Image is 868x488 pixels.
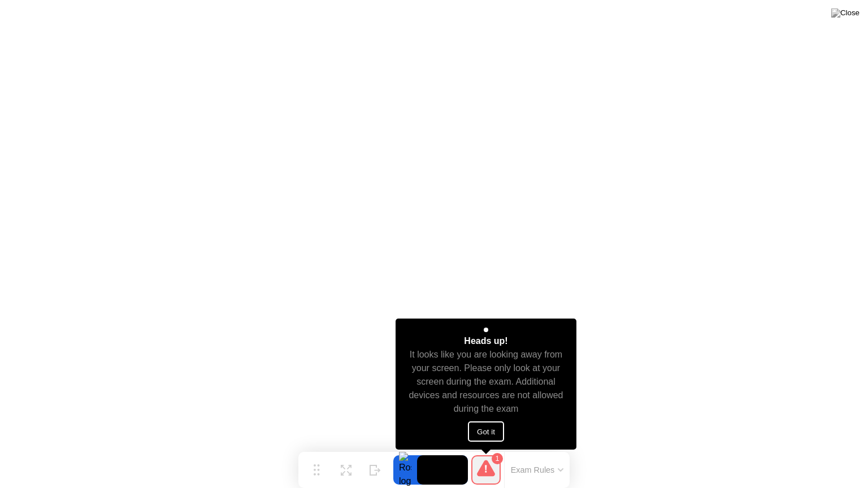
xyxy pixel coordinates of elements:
div: Heads up! [464,334,507,348]
div: 1 [492,453,503,464]
img: Close [831,8,860,18]
button: Exam Rules [507,465,567,475]
button: Got it [468,421,504,442]
div: It looks like you are looking away from your screen. Please only look at your screen during the e... [406,348,567,416]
